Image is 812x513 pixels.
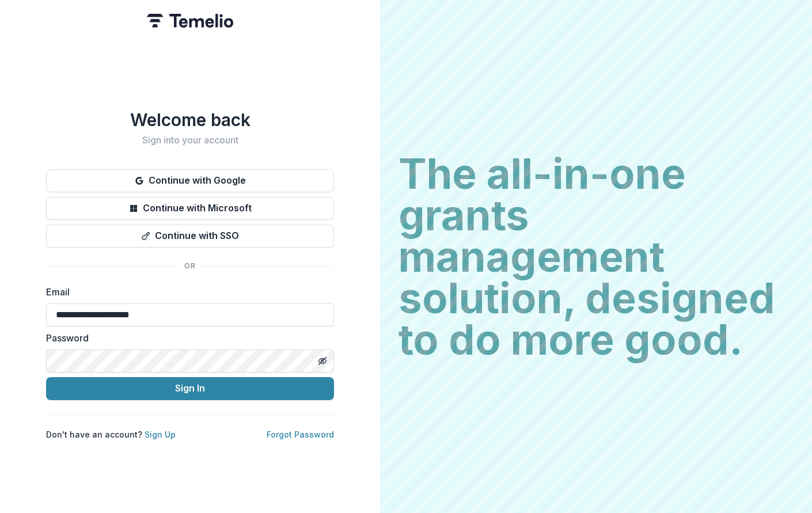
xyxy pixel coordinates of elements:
a: Sign Up [145,430,176,439]
img: Temelio [147,14,233,28]
a: Forgot Password [267,430,334,439]
label: Email [46,285,327,299]
button: Continue with Google [46,169,334,192]
button: Continue with SSO [46,225,334,248]
h2: Sign into your account [46,135,334,146]
button: Toggle password visibility [313,352,332,370]
h1: Welcome back [46,109,334,130]
button: Continue with Microsoft [46,197,334,220]
label: Password [46,331,327,345]
button: Sign In [46,377,334,400]
p: Don't have an account? [46,428,176,440]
